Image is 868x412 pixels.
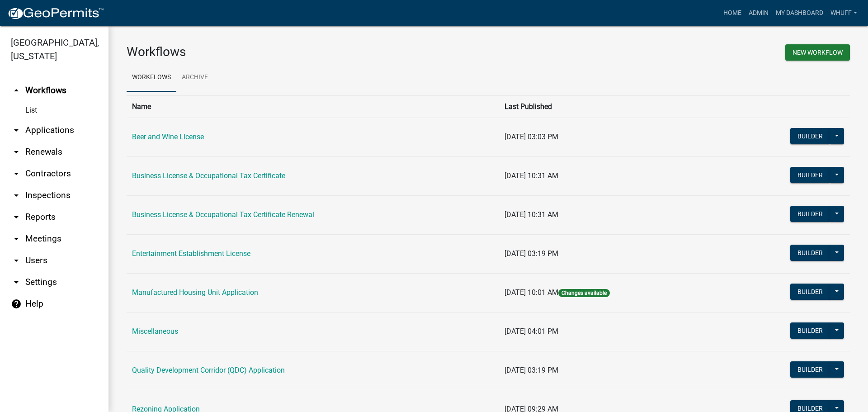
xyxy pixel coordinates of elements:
[720,5,745,22] a: Home
[132,133,204,141] a: Beer and Wine License
[132,249,250,258] a: Entertainment Establishment License
[11,233,22,244] i: arrow_drop_down
[132,171,285,180] a: Business License & Occupational Tax Certificate
[11,190,22,201] i: arrow_drop_down
[127,95,499,118] th: Name
[11,255,22,266] i: arrow_drop_down
[790,322,830,339] button: Builder
[127,63,176,92] a: Workflows
[745,5,772,22] a: Admin
[11,125,22,136] i: arrow_drop_down
[790,206,830,222] button: Builder
[785,44,850,61] button: New Workflow
[790,128,830,144] button: Builder
[499,95,724,118] th: Last Published
[790,245,830,261] button: Builder
[132,366,285,374] a: Quality Development Corridor (QDC) Application
[505,288,558,297] span: [DATE] 10:01 AM
[127,44,481,60] h3: Workflows
[772,5,827,22] a: My Dashboard
[505,366,558,374] span: [DATE] 03:19 PM
[505,327,558,336] span: [DATE] 04:01 PM
[11,212,22,223] i: arrow_drop_down
[11,85,22,96] i: arrow_drop_up
[827,5,861,22] a: whuff
[558,289,610,297] span: Changes available
[505,249,558,258] span: [DATE] 03:19 PM
[505,133,558,141] span: [DATE] 03:03 PM
[132,288,258,297] a: Manufactured Housing Unit Application
[790,361,830,378] button: Builder
[505,171,558,180] span: [DATE] 10:31 AM
[11,298,22,309] i: help
[132,327,178,336] a: Miscellaneous
[176,63,213,92] a: Archive
[11,168,22,179] i: arrow_drop_down
[505,210,558,219] span: [DATE] 10:31 AM
[11,277,22,288] i: arrow_drop_down
[790,284,830,300] button: Builder
[11,147,22,157] i: arrow_drop_down
[132,210,314,219] a: Business License & Occupational Tax Certificate Renewal
[790,167,830,183] button: Builder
